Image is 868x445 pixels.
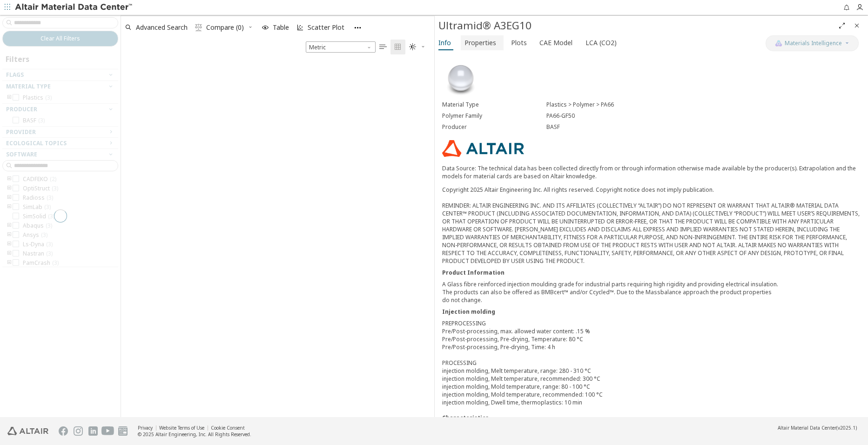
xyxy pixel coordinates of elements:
[195,24,202,31] i: 
[442,269,861,276] div: Product Information
[834,18,849,33] button: Full Screen
[442,123,547,131] div: Producer
[442,140,524,157] img: Logo - Provider
[546,112,861,120] div: PA66-GF50
[546,123,861,131] div: BASF
[405,40,430,54] button: Theme
[306,41,376,53] span: Metric
[766,35,859,51] button: AI CopilotMaterials Intelligence
[206,24,244,31] span: Compare (0)
[442,186,861,265] div: Copyright 2025 Altair Engineering Inc. All rights reserved. Copyright notice does not imply publi...
[438,18,835,33] div: Ultramid® A3EG10
[442,308,861,316] div: Injection molding
[546,101,861,108] div: Plastics > Polymer > PA66
[442,280,861,304] div: A Glass fibre reinforced injection moulding grade for industrial parts requiring high rigidity an...
[442,414,861,422] div: Characteristics
[539,35,572,50] span: CAE Model
[379,43,387,51] i: 
[138,431,251,438] div: © 2025 Altair Engineering, Inc. All Rights Reserved.
[136,24,188,31] span: Advanced Search
[409,43,417,51] i: 
[15,3,134,12] img: Altair Material Data Center
[308,24,344,31] span: Scatter Plot
[442,112,547,120] div: Polymer Family
[138,425,153,431] a: Privacy
[511,35,527,50] span: Plots
[778,425,857,431] div: (v2025.1)
[394,43,402,51] i: 
[7,427,48,435] img: Altair Engineering
[159,425,204,431] a: Website Terms of Use
[585,35,617,50] span: LCA (CO2)
[849,18,864,33] button: Close
[390,40,405,54] button: Tile View
[211,425,245,431] a: Cookie Consent
[442,101,547,108] div: Material Type
[442,164,861,180] p: Data Source: The technical data has been collected directly from or through information otherwise...
[438,35,451,50] span: Info
[442,319,861,406] div: PREPROCESSING Pre/Post-processing, max. allowed water content: .15 % Pre/Post-processing, Pre-dry...
[376,40,390,54] button: Table View
[785,40,842,47] span: Materials Intelligence
[778,425,836,431] span: Altair Material Data Center
[273,24,289,31] span: Table
[775,40,782,47] img: AI Copilot
[306,41,376,53] div: Unit System
[464,35,496,50] span: Properties
[442,60,479,97] img: Material Type Image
